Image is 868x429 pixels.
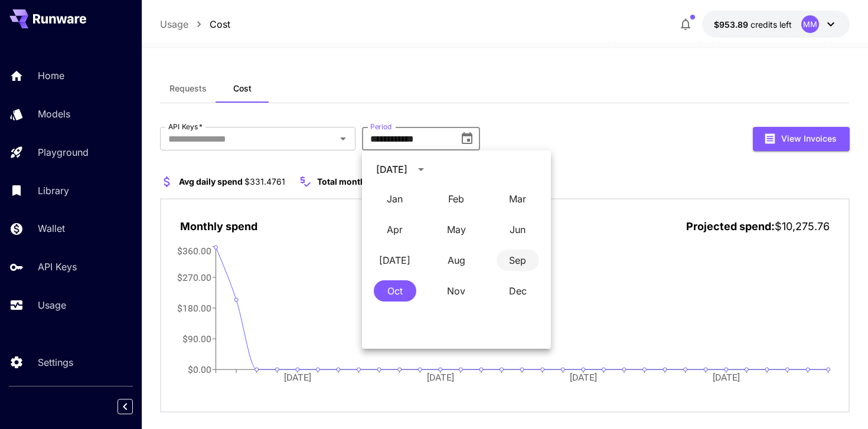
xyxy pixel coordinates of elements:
span: Cost [233,83,252,94]
p: Wallet [38,221,65,235]
button: $953.88765MM [702,11,850,38]
a: Cost [210,17,230,31]
button: June [497,219,539,240]
tspan: $180.00 [177,302,211,313]
p: Models [38,107,70,121]
p: Usage [38,298,66,312]
button: October [374,280,416,302]
span: Projected spend: [686,220,775,232]
a: View Invoices [753,132,850,143]
button: Choose date, selected date is Oct 1, 2025 [455,127,479,150]
button: September [497,250,539,271]
span: $953.89 [714,19,750,30]
button: April [374,219,416,240]
nav: breadcrumb [160,17,230,31]
button: July [374,250,416,271]
tspan: [DATE] [713,372,740,383]
button: View Invoices [753,127,850,151]
button: December [497,280,539,302]
div: $953.88765 [714,18,792,31]
button: November [435,280,478,302]
tspan: $90.00 [182,333,211,345]
tspan: $0.00 [187,364,211,375]
button: Open [335,130,351,147]
label: Period [370,122,392,132]
label: API Keys [168,122,203,132]
tspan: [DATE] [427,372,454,383]
tspan: $270.00 [177,271,211,283]
div: MM [801,15,819,33]
p: API Keys [38,260,77,274]
p: Library [38,184,69,198]
button: March [497,188,539,209]
div: Collapse sidebar [126,396,142,417]
tspan: [DATE] [570,372,598,383]
span: $10,275.76 [775,220,830,232]
button: May [435,219,478,240]
p: Monthly spend [180,218,257,234]
button: Collapse sidebar [118,399,133,414]
button: calendar view is open, switch to year view [411,159,431,179]
tspan: $360.00 [177,245,211,256]
span: Requests [169,83,207,94]
tspan: [DATE] [284,372,311,383]
p: Playground [38,145,89,159]
a: Usage [160,17,188,31]
p: Home [38,68,64,83]
span: $331.4761 [244,176,285,186]
button: August [435,250,478,271]
span: Avg daily spend [179,176,243,186]
p: Settings [38,355,73,369]
span: Total monthly spend [317,176,400,186]
button: February [435,188,478,209]
button: January [374,188,416,209]
div: [DATE] [376,162,407,176]
span: credits left [750,19,792,30]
